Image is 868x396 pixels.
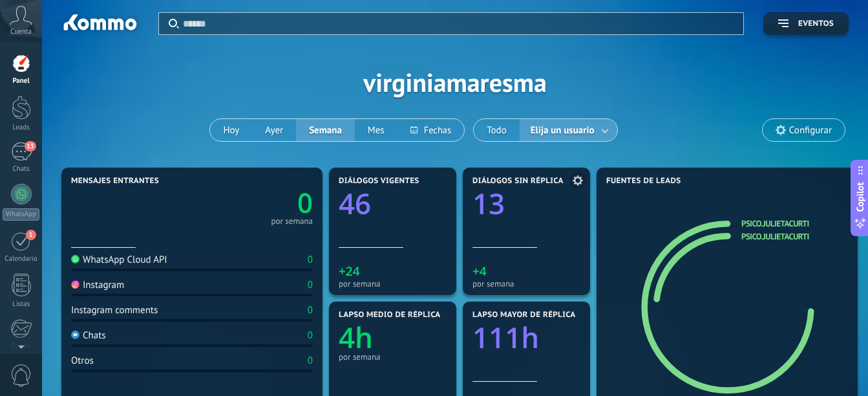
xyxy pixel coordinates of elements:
a: 111h [472,318,580,357]
text: +4 [472,263,487,280]
span: Eventos [798,19,834,28]
a: 0 [192,184,313,221]
button: Semana [296,119,355,141]
a: psico.julietacurti [741,218,809,229]
div: Panel [3,77,40,85]
text: 111h [472,318,539,357]
div: 0 [308,254,313,266]
span: Lapso mayor de réplica [472,311,575,320]
button: Fechas [397,119,464,141]
div: Otros [71,355,94,367]
text: +24 [339,263,360,280]
img: Instagram [71,280,79,289]
button: Ayer [252,119,296,141]
span: Diálogos sin réplica [472,177,564,186]
text: 46 [339,184,371,223]
div: por semana [339,352,447,362]
span: Copilot [854,182,867,212]
button: Elija un usuario [520,119,617,141]
button: Eventos [763,12,849,35]
div: Chats [3,165,40,173]
div: por semana [271,218,313,225]
div: por semana [339,279,447,289]
img: Chats [71,331,79,339]
div: WhatsApp [3,208,39,221]
div: 0 [308,355,313,367]
a: psico.julietacurti [741,231,809,242]
span: 13 [25,141,36,151]
div: Chats [71,329,106,342]
div: 0 [308,279,313,291]
button: Mes [355,119,397,141]
text: 13 [472,184,505,223]
div: Instagram comments [71,304,158,316]
div: Instagram [71,279,124,291]
span: Elija un usuario [528,122,597,139]
img: WhatsApp Cloud API [71,255,79,263]
button: Todo [474,119,520,141]
div: 0 [308,329,313,342]
span: Configurar [789,125,832,136]
div: Leads [3,124,40,132]
div: por semana [472,279,580,289]
button: Hoy [210,119,252,141]
div: 0 [308,304,313,316]
span: Diálogos vigentes [339,177,419,186]
span: Lapso medio de réplica [339,311,441,320]
span: Mensajes entrantes [71,177,159,186]
span: 1 [26,230,36,240]
div: Calendario [3,255,40,263]
span: Fuentes de leads [606,177,681,186]
text: 4h [339,318,373,357]
span: Cuenta [10,28,32,36]
div: WhatsApp Cloud API [71,254,167,266]
text: 0 [297,184,313,221]
div: Listas [3,300,40,309]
